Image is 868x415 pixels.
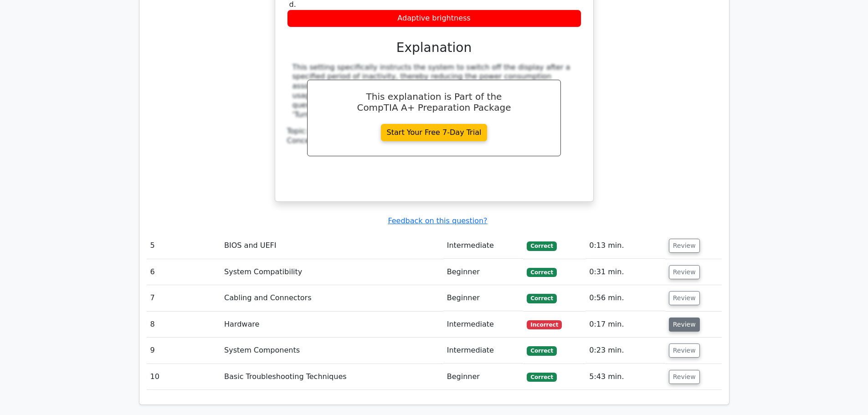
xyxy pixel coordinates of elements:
[147,259,221,285] td: 6
[527,346,556,355] span: Correct
[586,338,665,364] td: 0:23 min.
[669,318,700,332] button: Review
[527,241,556,251] span: Correct
[221,285,443,311] td: Cabling and Connectors
[586,364,665,390] td: 5:43 min.
[669,343,700,358] button: Review
[147,233,221,259] td: 5
[147,364,221,390] td: 10
[147,285,221,311] td: 7
[147,338,221,364] td: 9
[527,268,556,277] span: Correct
[443,364,524,390] td: Beginner
[221,338,443,364] td: System Components
[586,233,665,259] td: 0:13 min.
[527,294,556,303] span: Correct
[443,312,524,338] td: Intermediate
[221,233,443,259] td: BIOS and UEFI
[287,10,581,27] div: Adaptive brightness
[586,259,665,285] td: 0:31 min.
[147,312,221,338] td: 8
[381,124,488,141] a: Start Your Free 7-Day Trial
[388,216,487,225] a: Feedback on this question?
[586,285,665,311] td: 0:56 min.
[287,136,581,146] div: Concept:
[287,127,581,136] div: Topic:
[443,285,524,311] td: Beginner
[443,338,524,364] td: Intermediate
[293,40,576,56] h3: Explanation
[443,233,524,259] td: Intermediate
[221,364,443,390] td: Basic Troubleshooting Techniques
[586,312,665,338] td: 0:17 min.
[669,370,700,384] button: Review
[443,259,524,285] td: Beginner
[527,320,562,329] span: Incorrect
[669,265,700,279] button: Review
[669,291,700,305] button: Review
[527,373,556,382] span: Correct
[221,312,443,338] td: Hardware
[221,259,443,285] td: System Compatibility
[293,63,576,120] div: This setting specifically instructs the system to switch off the display after a specified period...
[669,239,700,253] button: Review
